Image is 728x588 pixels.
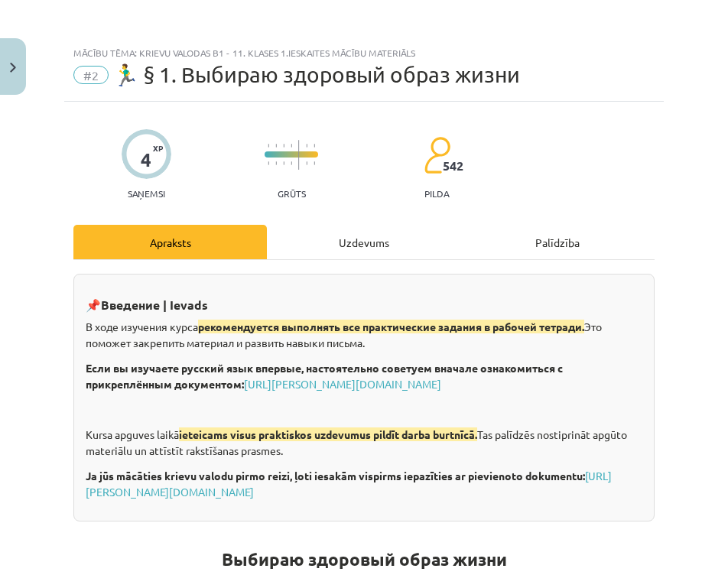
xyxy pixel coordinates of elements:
img: icon-short-line-57e1e144782c952c97e751825c79c345078a6d821885a25fce030b3d8c18986b.svg [275,161,277,165]
strong: Ja jūs mācāties krievu valodu pirmo reizi, ļoti iesakām vispirms iepazīties ar pievienoto dokumentu: [86,469,585,482]
img: icon-short-line-57e1e144782c952c97e751825c79c345078a6d821885a25fce030b3d8c18986b.svg [283,144,284,148]
a: [URL][PERSON_NAME][DOMAIN_NAME] [244,377,441,391]
div: Palīdzība [461,225,655,259]
a: [URL][PERSON_NAME][DOMAIN_NAME] [86,469,612,499]
h3: 📌 [86,286,642,314]
img: icon-short-line-57e1e144782c952c97e751825c79c345078a6d821885a25fce030b3d8c18986b.svg [283,161,284,165]
div: Uzdevums [267,225,460,259]
p: Saņemsi [122,188,171,199]
img: students-c634bb4e5e11cddfef0936a35e636f08e4e9abd3cc4e673bd6f9a4125e45ecb1.svg [424,136,450,174]
img: icon-short-line-57e1e144782c952c97e751825c79c345078a6d821885a25fce030b3d8c18986b.svg [314,144,315,148]
span: #2 [73,66,109,84]
img: icon-close-lesson-0947bae3869378f0d4975bcd49f059093ad1ed9edebbc8119c70593378902aed.svg [10,63,16,73]
div: Apraksts [73,225,267,259]
span: рекомендуется выполнять все практические задания в рабочей тетради. [198,320,584,333]
p: pilda [424,188,449,199]
strong: Введение | Ievads [101,297,208,313]
strong: Если вы изучаете русский язык впервые, настоятельно советуем вначале ознакомиться с прикреплённым... [86,361,563,391]
img: icon-short-line-57e1e144782c952c97e751825c79c345078a6d821885a25fce030b3d8c18986b.svg [291,161,292,165]
img: icon-short-line-57e1e144782c952c97e751825c79c345078a6d821885a25fce030b3d8c18986b.svg [306,144,307,148]
img: icon-short-line-57e1e144782c952c97e751825c79c345078a6d821885a25fce030b3d8c18986b.svg [291,144,292,148]
img: icon-short-line-57e1e144782c952c97e751825c79c345078a6d821885a25fce030b3d8c18986b.svg [275,144,277,148]
div: Mācību tēma: Krievu valodas b1 - 11. klases 1.ieskaites mācību materiāls [73,47,655,58]
img: icon-short-line-57e1e144782c952c97e751825c79c345078a6d821885a25fce030b3d8c18986b.svg [314,161,315,165]
img: icon-short-line-57e1e144782c952c97e751825c79c345078a6d821885a25fce030b3d8c18986b.svg [268,144,269,148]
p: В ходе изучения курса Это поможет закрепить материал и развить навыки письма. [86,319,642,351]
span: XP [153,144,163,152]
span: 542 [443,159,463,173]
strong: Выбираю здоровый образ жизни [222,548,507,570]
p: Grūts [278,188,306,199]
div: 4 [141,149,151,171]
img: icon-short-line-57e1e144782c952c97e751825c79c345078a6d821885a25fce030b3d8c18986b.svg [306,161,307,165]
span: ieteicams visus praktiskos uzdevumus pildīt darba burtnīcā. [179,427,477,441]
img: icon-long-line-d9ea69661e0d244f92f715978eff75569469978d946b2353a9bb055b3ed8787d.svg [298,140,300,170]
span: 🏃‍♂️ § 1. Выбираю здоровый образ жизни [112,62,520,87]
img: icon-short-line-57e1e144782c952c97e751825c79c345078a6d821885a25fce030b3d8c18986b.svg [268,161,269,165]
p: Kursa apguves laikā Tas palīdzēs nostiprināt apgūto materiālu un attīstīt rakstīšanas prasmes. [86,427,642,459]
